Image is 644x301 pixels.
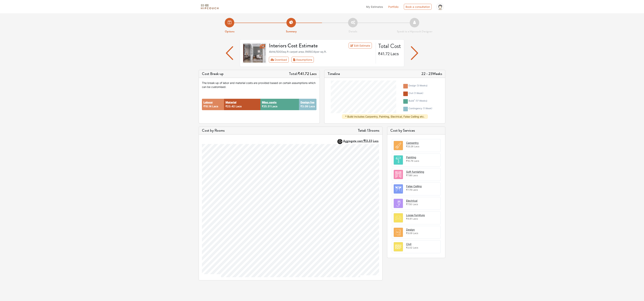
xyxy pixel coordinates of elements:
[406,228,415,232] button: Design
[226,100,236,104] button: Material
[406,184,422,188] button: False Ceiling
[394,242,403,251] img: room.svg
[202,72,224,76] h5: Cost Break-up
[397,29,432,33] strong: Speak to a Hipcouch Designer
[203,100,213,104] button: Labour
[394,213,403,222] img: room.svg
[328,72,340,76] h5: Timeline
[298,71,309,76] span: ₹41.72
[390,128,442,133] h5: Cost by Services
[269,57,374,63] div: Toolbar with button groups
[366,5,383,8] span: My Estimates
[202,81,316,89] div: The break-up of labor and material costs are provided based on certain assumptions which can be c...
[310,71,316,76] span: Lacs
[406,188,412,191] span: ₹7.78
[212,105,218,108] span: Lacs
[358,128,366,133] strong: Total:
[226,105,235,108] span: ₹23.42
[413,246,418,249] span: Lacs
[413,188,418,191] span: Lacs
[417,84,427,87] span: ( 3 weeks )
[406,213,425,217] button: Loose furniture
[242,43,267,64] img: gallery
[409,107,432,111] div: contingency
[409,92,423,96] div: civil
[236,105,242,108] span: Lacs
[342,114,428,119] div: * Build includes Carpentry, Painting, Electrical, False Ceiling etc.
[406,242,411,246] button: Civil
[200,3,219,10] img: logo-horizontal.svg
[202,128,225,133] h5: Cost by Rooms
[394,199,403,208] img: room.svg
[286,29,297,33] strong: Summary
[378,52,390,56] span: ₹41.72
[406,203,412,206] span: ₹7.50
[391,52,399,56] span: Lacs
[200,2,219,11] span: logo-horizontal.svg
[225,29,234,33] strong: Options
[394,228,403,237] img: room.svg
[292,57,314,63] button: Assumptions
[262,105,271,108] span: ₹25.51
[269,57,317,63] div: First group
[406,159,413,162] span: ₹10.76
[358,128,379,133] h5: 13 rooms
[300,105,308,108] span: ₹3.09
[406,141,419,145] button: Carpentry
[269,50,374,54] div: 4bhk / 5000 sq.ft carpet area /INR 834 per sq.ft.
[363,139,372,143] span: ₹13.33
[394,141,403,150] img: room.svg
[378,43,401,50] h4: Total Cost
[406,199,417,203] button: Electrical
[271,105,277,108] span: Lacs
[406,174,412,177] span: ₹7.88
[406,217,412,220] span: ₹4.61
[406,170,424,174] button: Soft furnishing
[413,174,418,177] span: Lacs
[413,232,418,235] span: Lacs
[388,5,399,9] a: Portfolio
[409,99,427,104] div: build
[362,275,379,278] a: [DOMAIN_NAME]
[226,46,233,60] img: arrow left
[413,203,418,206] span: Lacs
[300,100,314,104] button: Design fee
[414,159,419,162] span: Lacs
[421,72,442,76] h5: 22 - 23 Weeks
[416,99,427,102] span: ( 17 weeks )
[309,105,315,108] span: Lacs
[406,155,416,159] button: Painting
[406,232,412,235] span: ₹3.09
[373,139,379,143] span: Lacs
[406,246,412,249] span: ₹2.02
[423,107,432,110] span: ( 1 week )
[413,217,418,220] span: Lacs
[349,29,357,33] strong: Details
[337,139,342,144] img: AggregateIcon
[343,139,379,143] button: Aggregate cost:₹13.33Lacs
[343,139,379,143] strong: Aggregate cost:
[404,4,432,10] div: Book a consultation
[414,92,423,95] span: ( 1 week )
[289,72,316,76] h5: Total:
[411,46,418,60] img: arrow left
[414,145,419,148] span: Lacs
[262,100,277,104] button: Misc.costs
[394,184,403,193] img: room.svg
[394,170,403,179] img: room.svg
[406,145,413,148] span: ₹23.26
[349,43,372,49] a: Edit Estimate
[203,105,211,108] span: ₹10.14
